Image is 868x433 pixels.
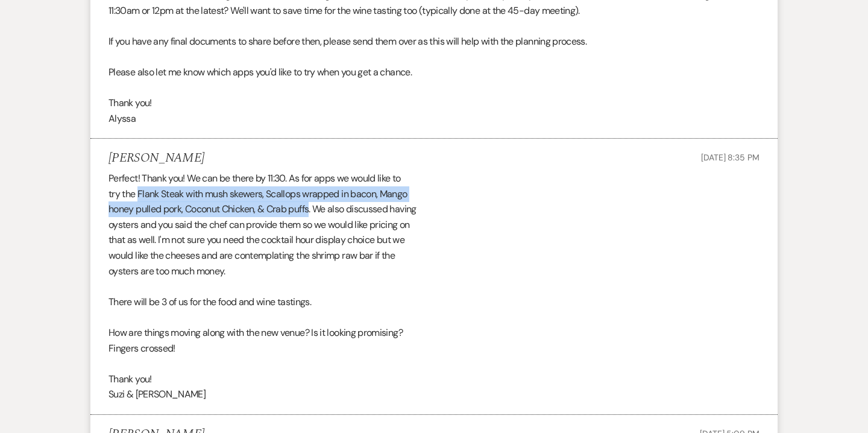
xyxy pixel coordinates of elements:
[108,151,204,166] h5: [PERSON_NAME]
[701,152,759,163] span: [DATE] 8:35 PM
[108,65,759,80] p: Please also let me know which apps you'd like to try when you get a chance.
[108,111,759,127] p: Alyssa
[108,34,759,49] p: If you have any final documents to share before then, please send them over as this will help wit...
[108,95,759,111] p: Thank you!
[108,171,759,402] div: Perfect! Thank you! We can be there by 11:30. As for apps we would like to try the Flank Steak wi...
